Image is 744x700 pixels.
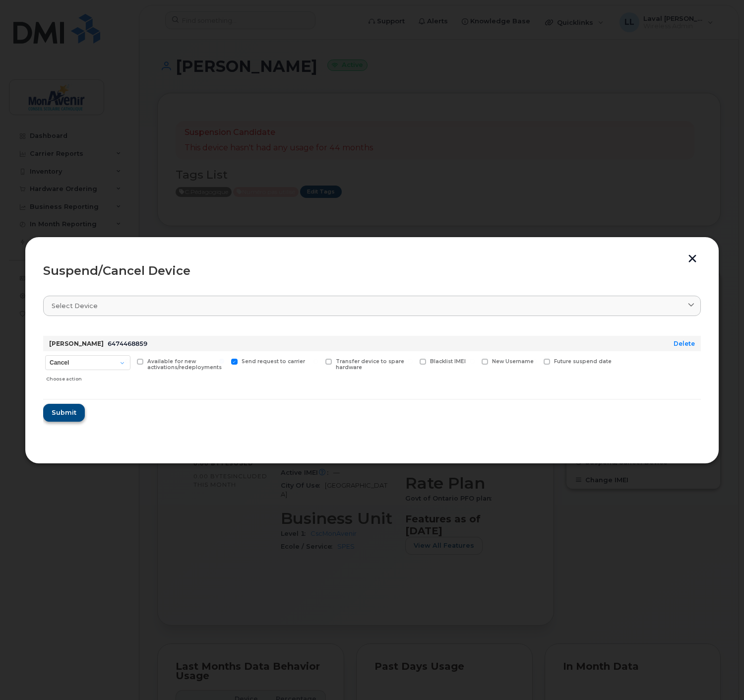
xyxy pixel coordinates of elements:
span: Blacklist IMEI [430,358,466,365]
input: New Username [470,359,475,364]
input: Send request to carrier [219,359,224,364]
span: 6474468859 [108,340,147,347]
span: Future suspend date [554,358,612,365]
span: New Username [492,358,534,365]
input: Future suspend date [532,359,537,364]
span: Send request to carrier [242,358,305,365]
a: Delete [674,340,695,347]
span: Transfer device to spare hardware [336,358,404,371]
div: Suspend/Cancel Device [43,265,701,277]
input: Transfer device to spare hardware [313,359,318,364]
input: Blacklist IMEI [408,359,413,364]
span: Available for new activations/redeployments [147,358,222,371]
